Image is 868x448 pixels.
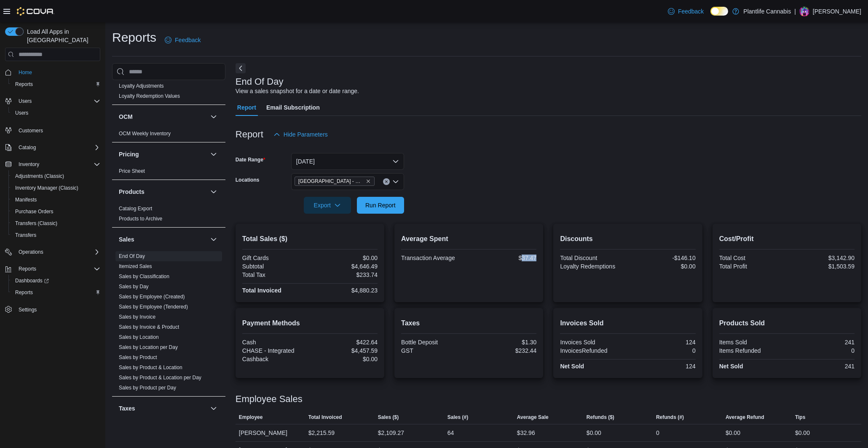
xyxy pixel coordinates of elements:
[236,156,265,163] label: Date Range
[19,161,39,168] span: Inventory
[119,263,152,269] a: Itemized Sales
[19,306,37,313] span: Settings
[242,339,308,346] div: Cash
[119,188,145,196] h3: Products
[630,339,696,346] div: 124
[236,77,284,87] h3: End Of Day
[209,187,219,197] button: Products
[15,125,100,135] span: Customers
[119,303,188,310] span: Sales by Employee (Tendered)
[112,204,225,227] div: Products
[119,384,176,391] span: Sales by Product per Day
[560,339,626,346] div: Invoices Sold
[794,6,796,16] p: |
[119,168,145,174] a: Price Sheet
[719,347,785,354] div: Items Refunded
[560,263,626,270] div: Loyalty Redemptions
[788,339,855,346] div: 241
[112,129,225,142] div: OCM
[19,144,36,151] span: Catalog
[119,131,171,137] a: OCM Weekly Inventory
[378,428,404,438] div: $2,109.27
[2,142,104,153] button: Catalog
[799,6,809,16] div: Aaron Bryson
[119,113,133,121] h3: OCM
[656,414,684,421] span: Refunds (#)
[15,67,100,78] span: Home
[813,6,861,16] p: [PERSON_NAME]
[311,263,378,270] div: $4,646.49
[630,347,696,354] div: 0
[795,428,810,438] div: $0.00
[719,318,855,328] h2: Products Sold
[119,150,207,158] button: Pricing
[119,83,164,89] a: Loyalty Adjustments
[15,159,100,169] span: Inventory
[112,81,225,105] div: Loyalty
[2,246,104,258] button: Operations
[15,247,47,257] button: Operations
[788,363,855,370] div: 241
[209,234,219,244] button: Sales
[119,253,145,259] a: End Of Day
[119,324,179,330] a: Sales by Invoice & Product
[119,344,178,350] a: Sales by Location per Day
[119,364,182,371] span: Sales by Product & Location
[401,339,467,346] div: Bottle Deposit
[119,304,188,310] a: Sales by Employee (Tendered)
[15,277,49,284] span: Dashboards
[119,354,157,360] a: Sales by Product
[560,318,695,328] h2: Invoices Sold
[119,168,145,174] span: Price Sheet
[17,7,54,16] img: Cova
[19,249,43,255] span: Operations
[242,255,308,261] div: Gift Cards
[12,171,67,181] a: Adjustments (Classic)
[401,318,536,328] h2: Taxes
[630,263,696,270] div: $0.00
[161,32,204,48] a: Feedback
[517,428,535,438] div: $32.96
[560,363,584,370] strong: Net Sold
[308,428,335,438] div: $2,215.59
[119,365,182,370] a: Sales by Product & Location
[15,232,36,239] span: Transfers
[2,303,104,316] button: Settings
[587,428,601,438] div: $0.00
[471,347,537,354] div: $232.44
[788,255,855,261] div: $3,142.90
[119,215,162,222] span: Products to Archive
[119,273,169,280] span: Sales by Classification
[242,234,378,244] h2: Total Sales ($)
[15,159,43,169] button: Inventory
[15,304,100,315] span: Settings
[8,229,104,241] button: Transfers
[12,195,40,205] a: Manifests
[291,153,404,170] button: [DATE]
[2,95,104,107] button: Users
[311,356,378,362] div: $0.00
[15,142,100,153] span: Catalog
[471,339,537,346] div: $1.30
[719,255,785,261] div: Total Cost
[119,314,155,320] span: Sales by Invoice
[242,287,281,294] strong: Total Invoiced
[12,207,100,217] span: Purchase Orders
[119,334,159,340] a: Sales by Location
[119,205,152,212] span: Catalog Export
[119,253,145,260] span: End Of Day
[12,276,52,286] a: Dashboards
[12,287,100,298] span: Reports
[311,287,378,294] div: $4,880.23
[15,264,40,274] button: Reports
[308,414,342,421] span: Total Invoiced
[119,374,201,381] span: Sales by Product & Location per Day
[237,99,256,116] span: Report
[119,404,207,413] button: Taxes
[175,36,201,44] span: Feedback
[2,124,104,136] button: Customers
[726,414,764,421] span: Average Refund
[15,247,100,257] span: Operations
[12,171,100,181] span: Adjustments (Classic)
